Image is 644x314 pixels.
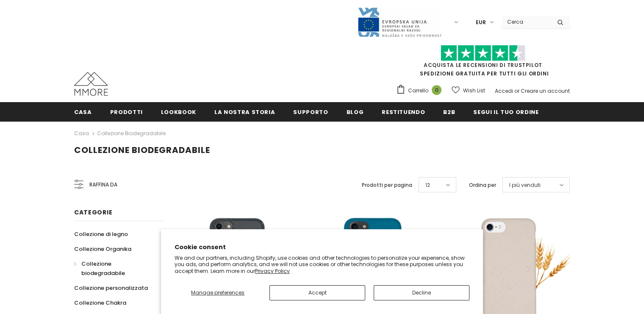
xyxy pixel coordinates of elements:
span: Collezione Chakra [74,299,126,307]
label: Prodotti per pagina [362,181,412,189]
span: Prodotti [110,108,143,116]
a: Lookbook [161,102,196,121]
span: 12 [425,181,430,189]
a: Restituendo [382,102,425,121]
a: Wish List [452,83,485,98]
span: SPEDIZIONE GRATUITA PER TUTTI GLI ORDINI [396,49,570,77]
span: Raffina da [89,180,117,189]
label: Ordina per [469,181,496,189]
span: Casa [74,108,92,116]
span: Collezione personalizzata [74,284,148,292]
span: or [514,87,519,94]
a: Privacy Policy [255,267,290,275]
a: Collezione Chakra [74,295,126,310]
a: Segui il tuo ordine [473,102,539,121]
a: Collezione di legno [74,227,128,242]
span: Segui il tuo ordine [473,108,539,116]
span: Collezione Organika [74,245,131,253]
h2: Cookie consent [175,243,469,252]
span: Categorie [74,208,112,217]
p: We and our partners, including Shopify, use cookies and other technologies to personalize your ex... [175,255,469,275]
img: Fidati di Pilot Stars [441,45,525,61]
span: Collezione di legno [74,230,128,238]
span: Blog [347,108,364,116]
a: Accedi [495,87,513,94]
a: Acquista le recensioni di TrustPilot [424,61,542,69]
span: Wish List [463,86,485,95]
a: Prodotti [110,102,143,121]
a: Collezione personalizzata [74,281,148,295]
button: Decline [374,285,469,300]
span: Collezione biodegradabile [74,144,210,156]
span: 0 [432,85,441,95]
span: supporto [293,108,328,116]
a: B2B [443,102,455,121]
span: La nostra storia [214,108,275,116]
a: Collezione biodegradabile [74,256,154,281]
a: Carrello 0 [396,84,446,97]
a: supporto [293,102,328,121]
span: B2B [443,108,455,116]
a: Casa [74,102,92,121]
button: Manage preferences [175,285,261,300]
button: Accept [269,285,365,300]
img: Casi MMORE [74,72,108,96]
span: I più venduti [509,181,541,189]
a: Creare un account [521,87,570,94]
span: Collezione biodegradabile [81,260,125,277]
span: Restituendo [382,108,425,116]
a: Casa [74,128,89,139]
span: EUR [476,18,486,27]
span: Lookbook [161,108,196,116]
a: La nostra storia [214,102,275,121]
a: Collezione biodegradabile [97,130,166,137]
a: Blog [347,102,364,121]
span: Manage preferences [191,289,244,296]
span: Carrello [408,86,428,95]
input: Search Site [502,16,551,28]
a: Collezione Organika [74,242,131,256]
a: Javni Razpis [357,18,442,25]
img: Javni Razpis [357,7,442,38]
